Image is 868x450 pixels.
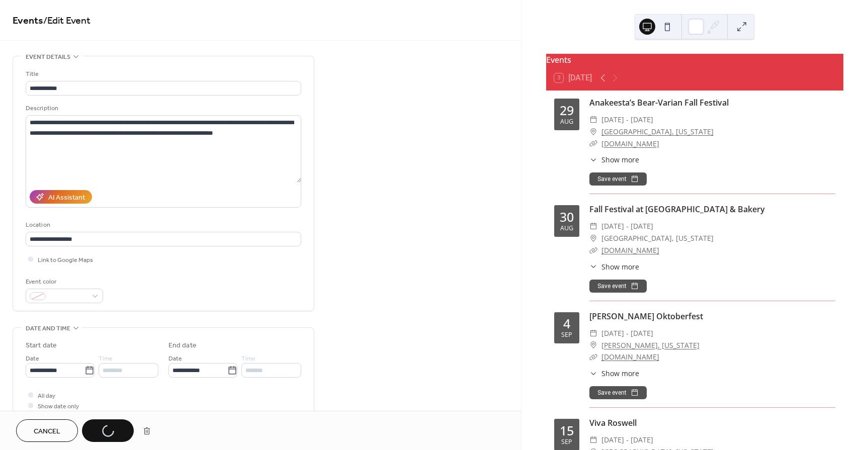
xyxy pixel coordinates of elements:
[589,386,647,399] button: Save event
[13,11,43,31] a: Events
[16,419,78,442] button: Cancel
[26,220,299,230] div: Location
[589,232,597,244] div: ​
[168,353,182,364] span: Date
[48,193,85,203] div: AI Assistant
[589,172,647,186] button: Save event
[589,327,597,339] div: ​
[601,154,639,165] span: Show more
[589,368,639,379] button: ​Show more
[589,154,639,165] button: ​Show more
[589,154,597,165] div: ​
[589,126,597,138] div: ​
[26,353,39,364] span: Date
[601,126,714,138] a: [GEOGRAPHIC_DATA], [US_STATE]
[563,317,570,330] div: 4
[601,327,653,339] span: [DATE] - [DATE]
[589,220,597,232] div: ​
[589,114,597,126] div: ​
[99,353,113,364] span: Time
[601,261,639,272] span: Show more
[589,261,597,272] div: ​
[589,339,597,351] div: ​
[26,52,70,62] span: Event details
[560,225,573,232] div: Aug
[26,277,101,287] div: Event color
[589,434,597,446] div: ​
[589,351,597,363] div: ​
[589,311,703,322] a: [PERSON_NAME] Oktoberfest
[589,204,765,215] a: Fall Festival at [GEOGRAPHIC_DATA] & Bakery
[589,138,597,150] div: ​
[601,139,659,148] a: [DOMAIN_NAME]
[26,103,299,114] div: Description
[561,439,572,445] div: Sep
[601,434,653,446] span: [DATE] - [DATE]
[561,332,572,338] div: Sep
[30,190,92,204] button: AI Assistant
[26,340,57,351] div: Start date
[601,352,659,362] a: [DOMAIN_NAME]
[26,323,70,334] span: Date and time
[43,11,91,31] span: / Edit Event
[168,340,197,351] div: End date
[560,424,574,437] div: 15
[26,69,299,79] div: Title
[589,280,647,293] button: Save event
[601,232,714,244] span: [GEOGRAPHIC_DATA], [US_STATE]
[589,261,639,272] button: ​Show more
[34,426,60,437] span: Cancel
[589,417,637,428] a: Viva Roswell
[601,220,653,232] span: [DATE] - [DATE]
[601,245,659,255] a: [DOMAIN_NAME]
[546,54,843,66] div: Events
[589,368,597,379] div: ​
[38,255,93,265] span: Link to Google Maps
[560,119,573,125] div: Aug
[560,104,574,117] div: 29
[241,353,255,364] span: Time
[589,244,597,256] div: ​
[38,391,55,401] span: All day
[601,114,653,126] span: [DATE] - [DATE]
[38,401,79,412] span: Show date only
[589,97,729,108] a: Anakeesta’s Bear-Varian Fall Festival
[601,339,700,351] a: [PERSON_NAME], [US_STATE]
[601,368,639,379] span: Show more
[560,211,574,223] div: 30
